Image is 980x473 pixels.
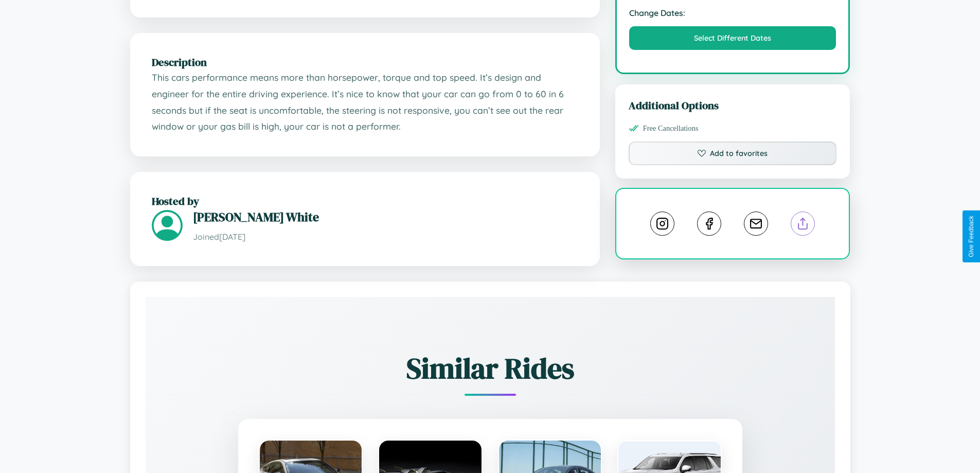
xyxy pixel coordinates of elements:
p: This cars performance means more than horsepower, torque and top speed. It’s design and engineer ... [152,69,578,135]
button: Add to favorites [629,142,837,165]
h3: Additional Options [629,98,837,113]
span: Free Cancellations [643,124,699,133]
p: Joined [DATE] [193,230,578,244]
h3: [PERSON_NAME] White [193,208,578,225]
strong: Change Dates: [629,8,836,18]
h2: Description [152,55,578,69]
div: Give Feedback [968,216,975,257]
button: Select Different Dates [629,26,836,50]
h2: Similar Rides [182,348,799,388]
h2: Hosted by [152,194,578,208]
